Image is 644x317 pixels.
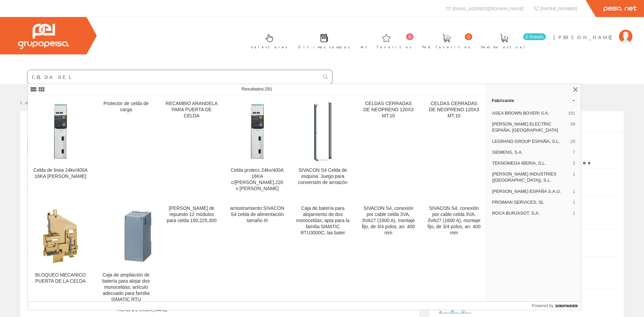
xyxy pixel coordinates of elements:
a: SIVACON S4, conexión por cable celda 3VA, 3VA27 (1600 A), montaje fijo, de 3/4 polos, an: 400 mm [421,200,486,311]
span: Selectores [251,44,288,50]
a: RECAMBIO ARANDELA PARA PUERTA DE CELDA [159,95,224,200]
img: Celda de linea 24kv/400A 16KA Schneider [33,104,88,158]
span: ASEA BROWN BOVERI S.A. [492,110,565,116]
a: Inicio [20,99,49,105]
div: [PERSON_NAME] de repuesto 12 módulos para celda 150,225,300 [164,205,219,224]
a: Últimas compras [291,28,353,53]
div: SIVACON S4, conexión por cable celda 3VA, 3VA27 (1600 A), montaje fijo, de 3/4 polos, an: 400 mm [361,205,416,236]
div: Protector de celda de carga [99,101,153,113]
span: 29 [570,138,575,145]
span: 1 [573,188,575,195]
a: [PERSON_NAME] [553,28,632,35]
span: PROIMAN SERVICES, SL [492,199,570,205]
a: Celda de linea 24kv/400A 16KA Schneider Celda de linea 24kv/400A 16KA [PERSON_NAME] [28,95,93,200]
div: CELDAS CERRADAS DE NEOPRENO 120X3 MT.10 [361,101,416,119]
span: Powered by [532,303,553,309]
img: Grupo Peisa [18,24,69,49]
span: 1 [573,199,575,205]
span: Resultados: [242,86,272,91]
span: 0 [465,33,472,40]
span: 7 [573,149,575,155]
a: CELDAS CERRADAS DE NEOPRENO 120X3 MT.10 [356,95,421,200]
div: SIVACON S4 Celda de esquina. Juego para conversión de armazón [296,167,350,186]
a: Selectores [244,28,291,53]
a: Fabricante [486,95,581,106]
span: SIEMENS, S.A. [492,149,570,155]
div: Caja de batería para alojamiento de dos monoceldas; apta para la familia SIMATIC RTU3000C; las bater [296,205,350,236]
div: RECAMBIO ARANDELA PARA PUERTA DE CELDA [164,101,219,119]
th: Número artículos [549,150,617,169]
img: Celda protecc.24kv/400A 16KA c/bob.220v Scheider [230,104,284,158]
a: Caja de ampliación de batería para alojar dos monoceldas; artículo adecuado para familia SIMATIC ... [93,200,159,311]
span: Pedido actual [481,44,527,50]
span: 191 [568,110,575,116]
a: SIVACON S4, conexión por cable celda 3VA, 3VA27 (1600 A), montaje fijo, de 3/4 polos, an: 400 mm [356,200,421,311]
a: SIVACON S4 Celda de esquina. Juego para conversión de armazón SIVACON S4 Celda de esquina. Juego ... [290,95,355,200]
a: Protector de celda de carga [93,95,159,200]
span: [PERSON_NAME] ELECTRIC ESPAÑA, [GEOGRAPHIC_DATA] [492,121,568,133]
a: Listado de artículos [27,139,131,155]
a: arriostramiento SIVACON S4 celda de alimentación tamaño III [225,200,290,311]
img: SIVACON S4 Celda de esquina. Juego para conversión de armazón [314,101,332,162]
span: [EMAIL_ADDRESS][DOMAIN_NAME] [453,5,523,11]
span: TEKNOMEGA IBERIA, S.L. [492,160,570,166]
span: 0 línea/s [523,33,546,40]
span: Ped. favoritos [422,44,471,50]
div: CELDAS CERRADAS DE NEOPRENO 120X3 MT.10 [427,101,481,119]
span: [PERSON_NAME] ESPAÑA S.A.U. [492,188,570,195]
div: BLOQUEO MECANICO PUERTA DE LA CELDA [33,272,88,284]
input: Buscar ... [27,70,319,84]
a: BLOQUEO MECANICO PUERTA DE LA CELDA BLOQUEO MECANICO PUERTA DE LA CELDA [28,200,93,311]
img: BLOQUEO MECANICO PUERTA DE LA CELDA [33,209,88,263]
div: arriostramiento SIVACON S4 celda de alimentación tamaño III [230,205,284,224]
div: SIVACON S4, conexión por cable celda 3VA, 3VA27 (1600 A), montaje fijo, de 3/4 polos, an: 400 mm [427,205,481,236]
a: Powered by [532,302,581,310]
span: 1 [573,171,575,183]
span: Últimas compras [298,44,350,50]
a: LEDVANCE LIGHTING S.A.U. [439,300,515,313]
span: 291 [265,86,272,91]
div: Celda de linea 24kv/400A 16KA [PERSON_NAME] [33,167,88,180]
a: Caja de batería para alojamiento de dos monoceldas; apta para la familia SIMATIC RTU3000C; las bater [290,200,355,311]
label: Mostrar [27,161,87,171]
span: LEGRAND GROUP ESPAÑA, S.L. [492,138,568,145]
span: 2 [573,160,575,166]
span: 58 [570,121,575,133]
a: Celda protecc.24kv/400A 16KA c/bob.220v Scheider Celda protecc.24kv/400A 16KA c/[PERSON_NAME].220... [225,95,290,200]
div: Caja de ampliación de batería para alojar dos monoceldas; artículo adecuado para familia SIMATIC RTU [99,272,153,303]
a: CELDAS CERRADAS DE NEOPRENO 120X3 MT.10 [421,95,486,200]
span: ROCA BURJASOT, S.A. [492,210,570,216]
a: [PERSON_NAME] de repuesto 12 módulos para celda 150,225,300 [159,200,224,311]
span: [PHONE_NUMBER] [540,5,577,11]
h1: LINEA [27,122,412,136]
span: Art. favoritos [361,44,412,50]
span: [PERSON_NAME] [553,34,615,40]
span: 1 [573,210,575,216]
img: Caja de ampliación de batería para alojar dos monoceldas; artículo adecuado para familia SIMATIC RTU [99,209,153,263]
span: [PERSON_NAME] INDUSTRIES ([GEOGRAPHIC_DATA]), S.L. [492,171,570,183]
span: 0 [406,33,413,40]
div: Celda protecc.24kv/400A 16KA c/[PERSON_NAME].220v [PERSON_NAME] [230,167,284,192]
